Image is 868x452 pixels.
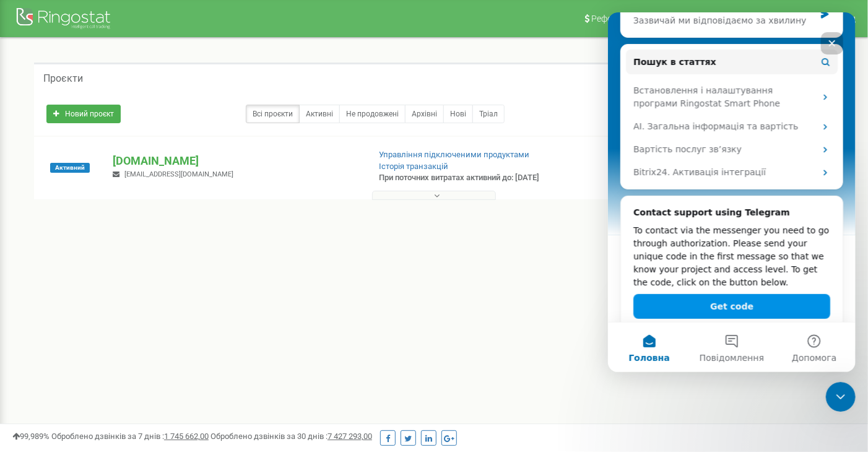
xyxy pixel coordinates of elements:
a: Архівні [405,105,444,123]
span: Повідомлення [92,341,156,350]
div: Зазвичай ми відповідаємо за хвилину [25,2,207,15]
b: Contact support using Telegram [25,195,182,205]
a: Не продовжені [339,105,406,123]
div: Встановлення і налаштування програми Ringostat Smart Phone [18,67,230,103]
button: Пошук в статтях [18,37,230,62]
u: 1 745 662,00 [164,432,209,441]
a: Управління підключеними продуктами [379,150,529,159]
span: Допомога [184,341,228,350]
div: Вартість послуг зв’язку [18,126,230,149]
a: Нові [443,105,473,123]
p: [DOMAIN_NAME] [113,153,358,169]
span: 99,989% [12,432,50,441]
div: AI. Загальна інформація та вартість [25,108,207,121]
a: Історія транзакцій [379,162,448,171]
div: Закрити [213,20,235,42]
span: Реферальна програма [591,14,683,24]
div: Вартість послуг зв’язку [25,131,207,144]
span: Головна [20,341,61,350]
span: Оброблено дзвінків за 30 днів : [210,432,372,441]
button: Get code [25,282,222,306]
a: Активні [299,105,340,123]
span: Активний [50,163,90,173]
span: Оброблено дзвінків за 7 днів : [51,432,209,441]
a: Всі проєкти [246,105,300,123]
h5: Проєкти [43,73,83,84]
div: Bitrix24. Активація інтеграції [25,154,207,167]
div: AI. Загальна інформація та вартість [18,103,230,126]
span: [EMAIL_ADDRESS][DOMAIN_NAME] [124,170,233,178]
u: 7 427 293,00 [328,432,372,441]
span: Пошук в статтях [25,43,108,56]
iframe: Intercom live chat [826,382,856,412]
button: Допомога [165,310,248,360]
a: Тріал [472,105,505,123]
a: Новий проєкт [46,105,121,123]
button: Повідомлення [82,310,165,360]
iframe: Intercom live chat [608,12,856,372]
div: Встановлення і налаштування програми Ringostat Smart Phone [25,72,207,98]
div: Bitrix24. Активація інтеграції [18,149,230,172]
p: При поточних витратах активний до: [DATE] [379,172,559,184]
div: To contact via the messenger you need to go through authorization. Please send your unique code i... [25,212,222,277]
